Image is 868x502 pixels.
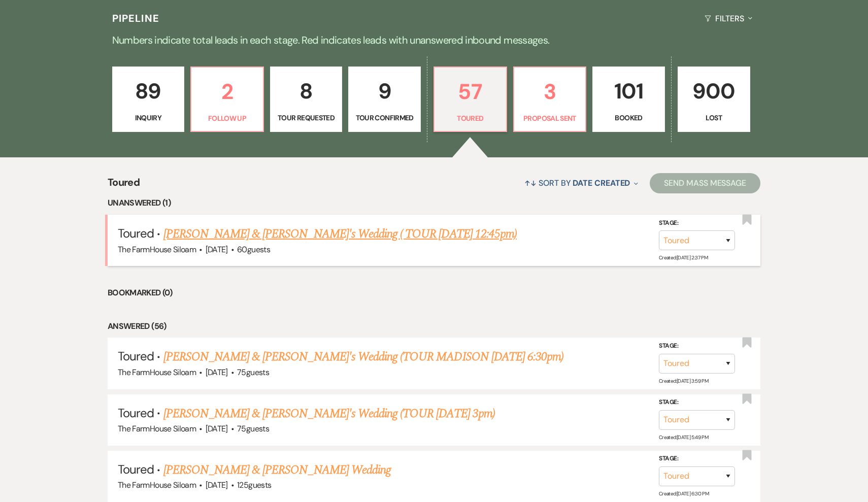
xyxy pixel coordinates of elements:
p: 57 [441,75,500,109]
button: Sort By Date Created [520,170,642,196]
span: 60 guests [237,244,270,255]
p: Booked [599,112,658,123]
span: The FarmHouse Siloam [118,244,196,255]
a: 57Toured [433,66,507,132]
span: Created: [DATE] 3:59 PM [659,377,708,384]
span: [DATE] [206,480,228,490]
span: Created: [DATE] 5:49 PM [659,434,708,441]
p: 89 [119,74,178,108]
p: Follow Up [197,113,257,124]
p: 3 [520,75,580,109]
a: [PERSON_NAME] & [PERSON_NAME]'s Wedding (TOUR [DATE] 3pm) [163,405,495,423]
a: 89Inquiry [112,66,185,132]
span: The FarmHouse Siloam [118,480,196,490]
p: 101 [599,74,658,108]
h3: Pipeline [112,11,160,25]
p: Proposal Sent [520,113,580,124]
p: 2 [197,75,257,109]
span: Toured [118,348,154,364]
span: [DATE] [206,244,228,255]
li: Unanswered (1) [108,196,760,210]
span: ↑↓ [524,178,537,188]
span: 75 guests [237,423,269,434]
a: 9Tour Confirmed [348,66,421,132]
p: Tour Requested [277,112,336,123]
span: Toured [118,461,154,477]
span: Toured [118,225,154,241]
p: 9 [355,74,414,108]
a: [PERSON_NAME] & [PERSON_NAME]'s Wedding ( TOUR [DATE] 12:45pm) [163,225,517,243]
span: Toured [118,405,154,421]
span: [DATE] [206,423,228,434]
li: Bookmarked (0) [108,286,760,299]
span: 125 guests [237,480,271,490]
p: Tour Confirmed [355,112,414,123]
span: Created: [DATE] 2:37 PM [659,254,708,261]
p: Inquiry [119,112,178,123]
a: [PERSON_NAME] & [PERSON_NAME] Wedding [163,461,391,479]
p: 900 [684,74,744,108]
a: 8Tour Requested [270,66,343,132]
label: Stage: [659,341,735,352]
a: [PERSON_NAME] & [PERSON_NAME]'s Wedding (TOUR MADISON [DATE] 6:30pm) [163,348,564,366]
span: 75 guests [237,367,269,378]
label: Stage: [659,397,735,408]
a: 101Booked [592,66,665,132]
span: The FarmHouse Siloam [118,367,196,378]
a: 3Proposal Sent [513,66,587,132]
label: Stage: [659,453,735,464]
p: Numbers indicate total leads in each stage. Red indicates leads with unanswered inbound messages. [69,32,799,48]
p: Toured [441,113,500,124]
p: 8 [277,74,336,108]
span: Date Created [573,178,630,188]
span: [DATE] [206,367,228,378]
span: Created: [DATE] 6:30 PM [659,490,709,497]
button: Send Mass Message [650,173,760,193]
a: 900Lost [678,66,750,132]
span: The FarmHouse Siloam [118,423,196,434]
label: Stage: [659,217,735,228]
span: Toured [108,175,140,196]
li: Answered (56) [108,320,760,333]
button: Filters [700,5,756,32]
p: Lost [684,112,744,123]
a: 2Follow Up [190,66,264,132]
